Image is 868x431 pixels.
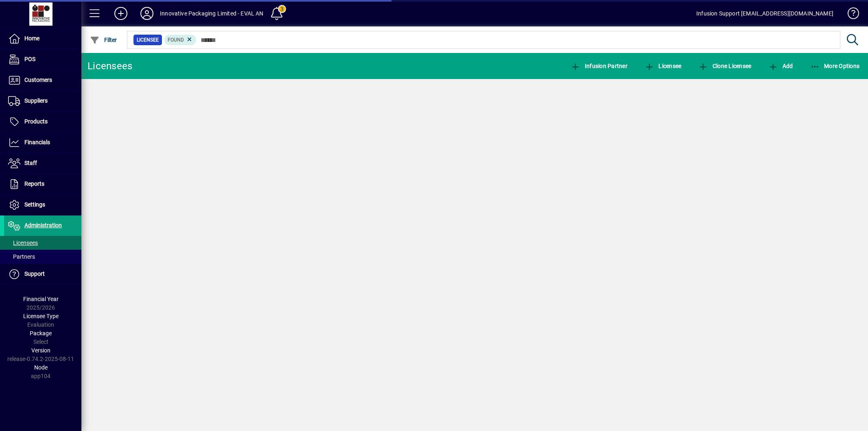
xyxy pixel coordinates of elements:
button: More Options [808,59,862,73]
button: Licensee [643,59,684,73]
div: Infusion Support [EMAIL_ADDRESS][DOMAIN_NAME] [696,7,833,20]
span: Settings [24,201,45,208]
span: Add [768,63,793,69]
span: Clone Licensee [698,63,751,69]
span: Version [31,347,50,354]
span: Financial Year [23,296,59,302]
button: Infusion Partner [568,59,630,73]
a: Suppliers [4,91,81,111]
span: Staff [24,160,37,166]
span: Home [24,35,39,42]
span: Found [168,37,184,43]
a: Financials [4,132,81,153]
a: Support [4,264,81,284]
div: Innovative Packaging Limited - EVAL AN [160,7,264,20]
span: Licensee [645,63,682,69]
a: Knowledge Base [842,2,858,28]
a: Products [4,112,81,132]
div: Licensees [87,59,132,73]
span: Filter [90,37,117,43]
span: More Options [810,63,860,69]
span: Infusion Partner [571,63,627,69]
span: Customers [24,77,52,83]
button: Clone Licensee [696,59,753,73]
button: Add [108,6,134,21]
span: Support [24,270,45,277]
a: Settings [4,195,81,215]
span: Suppliers [24,97,48,104]
span: Partners [8,253,35,260]
button: Filter [88,33,119,47]
a: Licensees [4,236,81,250]
span: Licensee [137,36,159,44]
a: Reports [4,174,81,194]
span: Administration [24,222,62,229]
button: Add [766,59,795,73]
span: Node [34,364,48,371]
mat-chip: Found Status: Found [164,35,197,45]
a: Home [4,29,81,49]
a: Staff [4,153,81,174]
span: Package [30,330,52,336]
a: Customers [4,70,81,90]
a: POS [4,49,81,70]
span: Licensees [8,240,38,246]
span: Financials [24,139,50,145]
span: Products [24,118,48,125]
span: POS [24,56,35,62]
button: Profile [134,6,160,21]
span: Licensee Type [23,313,59,319]
a: Partners [4,250,81,264]
span: Reports [24,180,44,187]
